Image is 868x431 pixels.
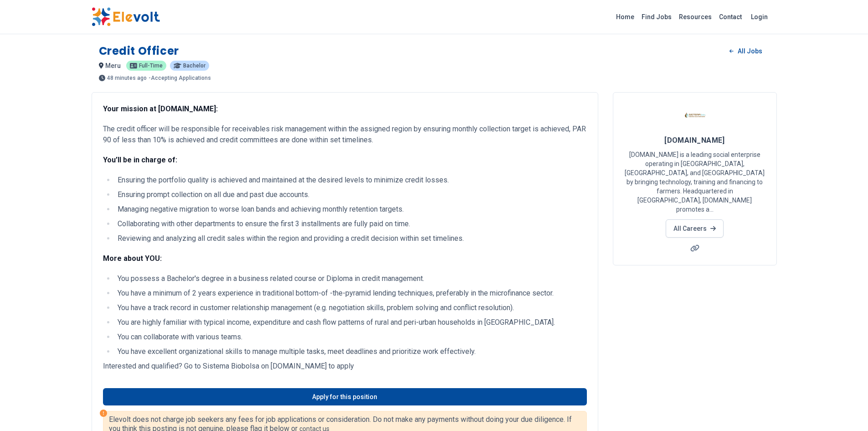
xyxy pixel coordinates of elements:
[115,317,587,328] li: You are highly familiar with typical income, expenditure and cash flow patterns of rural and peri...
[105,62,121,69] span: meru
[638,10,675,24] a: Find Jobs
[612,10,638,24] a: Home
[624,150,765,214] p: [DOMAIN_NAME] is a leading social enterprise operating in [GEOGRAPHIC_DATA], [GEOGRAPHIC_DATA], a...
[115,233,587,244] li: Reviewing and analyzing all credit sales within the region and providing a credit decision within...
[103,156,177,164] strong: You’ll be in charge of:
[715,10,745,24] a: Contact
[99,44,179,58] h1: Credit Officer
[103,388,587,405] a: Apply for this position
[115,273,587,284] li: You possess a Bachelor's degree in a business related course or Diploma in credit management.
[675,10,715,24] a: Resources
[103,104,218,113] strong: Your mission at [DOMAIN_NAME]:
[103,124,587,145] p: The credit officer will be responsible for receivables risk management within the assigned region...
[103,361,587,372] p: Interested and qualified? Go to Sistema Biobolsa on [DOMAIN_NAME] to apply
[115,189,587,200] li: Ensuring prompt collection on all due and past due accounts.
[115,288,587,299] li: You have a minimum of 2 years experience in traditional bottom-of -the-pyramid lending techniques...
[139,63,163,68] span: Full-time
[115,218,587,229] li: Collaborating with other departments to ensure the first 3 installments are fully paid on time.
[149,75,211,81] p: - Accepting Applications
[115,204,587,215] li: Managing negative migration to worse loan bands and achieving monthly retention targets.
[115,175,587,186] li: Ensuring the portfolio quality is achieved and maintained at the desired levels to minimize credi...
[683,104,706,126] img: Sistema.bio
[107,75,147,81] span: 48 minutes ago
[92,7,160,26] img: Elevolt
[666,219,724,238] a: All Careers
[115,302,587,313] li: You have a track record in customer relationship management (e.g. negotiation skills, problem sol...
[115,346,587,357] li: You have excellent organizational skills to manage multiple tasks, meet deadlines and prioritize ...
[103,254,162,263] strong: More about YOU:
[722,44,769,58] a: All Jobs
[115,332,587,343] li: You can collaborate with various teams.
[664,136,725,145] span: [DOMAIN_NAME]
[745,8,773,26] a: Login
[183,63,205,68] span: Bachelor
